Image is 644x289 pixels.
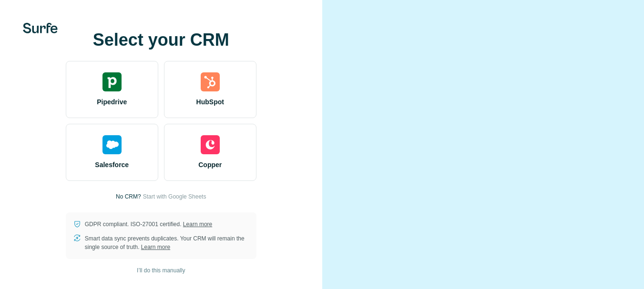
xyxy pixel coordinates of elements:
[85,234,249,251] p: Smart data sync prevents duplicates. Your CRM will remain the single source of truth.
[201,135,220,154] img: copper's logo
[137,266,185,275] span: I’ll do this manually
[196,97,224,107] span: HubSpot
[23,23,58,33] img: Surfe's logo
[97,97,127,107] span: Pipedrive
[66,30,256,50] h1: Select your CRM
[102,72,122,91] img: pipedrive's logo
[198,160,222,169] span: Copper
[141,244,170,250] a: Learn more
[116,192,141,201] p: No CRM?
[130,263,192,278] button: I’ll do this manually
[102,135,122,154] img: salesforce's logo
[143,192,206,201] button: Start with Google Sheets
[95,160,129,169] span: Salesforce
[183,221,212,228] a: Learn more
[201,72,220,91] img: hubspot's logo
[85,220,212,229] p: GDPR compliant. ISO-27001 certified.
